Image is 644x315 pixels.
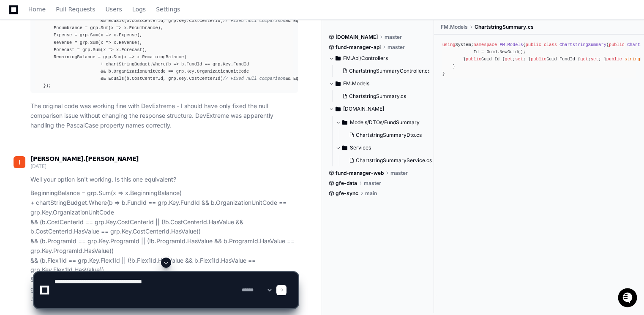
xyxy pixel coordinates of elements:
[526,42,541,47] span: public
[30,188,298,304] p: BeginningBalance = grp.Sum(x => x.BeginningBalance) + chartStringBudget.Where(b => b.FundId == gr...
[346,155,432,166] button: ChartstringSummaryService.cs
[343,106,384,112] span: [DOMAIN_NAME]
[343,80,369,87] span: FM.Models
[106,7,122,12] span: Users
[342,117,347,128] svg: Directory
[14,156,25,168] img: ACg8ocKC0Pt4YH-goe3QEJPu6QcCRn3XMMO91rOI-eT3USSdafnf5w=s96-c
[336,79,341,89] svg: Directory
[336,190,358,197] span: gfe-sync
[329,52,428,65] button: FM.Api/Controllers
[30,155,139,162] span: [PERSON_NAME].[PERSON_NAME]
[505,57,513,62] span: get
[356,157,432,164] span: ChartstringSummaryService.cs
[499,42,523,47] span: FM.Models
[336,53,341,63] svg: Directory
[336,104,341,114] svg: Directory
[29,63,139,71] div: Start new chat
[350,144,371,151] span: Services
[350,119,420,126] span: Models/DTOs/FundSummary
[475,24,534,30] span: ChartstringSummary.cs
[441,24,468,30] span: FM.Models
[349,93,406,100] span: ChartstringSummary.cs
[544,42,557,47] span: class
[617,287,640,310] iframe: Open customer support
[156,7,180,12] span: Settings
[329,77,428,90] button: FM.Models
[343,55,388,62] span: FM.Api/Controllers
[442,42,456,47] span: using
[339,65,429,77] button: ChartstringSummaryController.cs
[342,143,347,153] svg: Directory
[591,57,598,62] span: set
[346,129,429,141] button: ChartstringSummaryDto.cs
[30,175,298,185] p: Well your option isn't working. Is this one equivalent?
[559,42,606,47] span: ChartstringSummary
[56,7,95,12] span: Pull Requests
[8,34,154,47] div: Welcome
[8,8,25,25] img: PlayerZero
[132,7,146,12] span: Logs
[336,141,434,155] button: Services
[339,90,423,102] button: ChartstringSummary.cs
[609,42,625,47] span: public
[84,89,102,95] span: Pylon
[329,102,428,116] button: [DOMAIN_NAME]
[30,163,46,169] span: [DATE]
[223,76,286,81] span: // Fixed null comparison
[365,190,377,197] span: main
[336,180,357,187] span: gfe-data
[387,44,405,51] span: master
[442,41,636,78] div: System; { { { Id = Guid.NewGuid(); } Guid Id { ; ; } Guid FundId { ; ; } Fund { ; ; } Guid? CostC...
[8,63,24,78] img: 1736555170064-99ba0984-63c1-480f-8ee9-699278ef63ed
[606,57,622,62] span: public
[28,7,46,12] span: Home
[144,65,154,76] button: Start new chat
[474,42,497,47] span: namespace
[336,44,381,51] span: fund-manager-api
[531,57,546,62] span: public
[580,57,588,62] span: get
[29,71,110,78] div: We're offline, we'll be back soon
[390,170,408,177] span: master
[336,116,434,129] button: Models/DTOs/FundSummary
[466,57,481,62] span: public
[336,170,384,177] span: fund-manager-web
[60,88,102,95] a: Powered byPylon
[385,34,402,41] span: master
[515,57,523,62] span: set
[349,68,430,74] span: ChartstringSummaryController.cs
[30,101,298,130] p: The original code was working fine with DevExtreme - I should have only fixed the null comparison...
[223,18,286,23] span: // Fixed null comparison
[336,34,378,41] span: [DOMAIN_NAME]
[364,180,381,187] span: master
[356,132,422,138] span: ChartstringSummaryDto.cs
[625,57,640,62] span: string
